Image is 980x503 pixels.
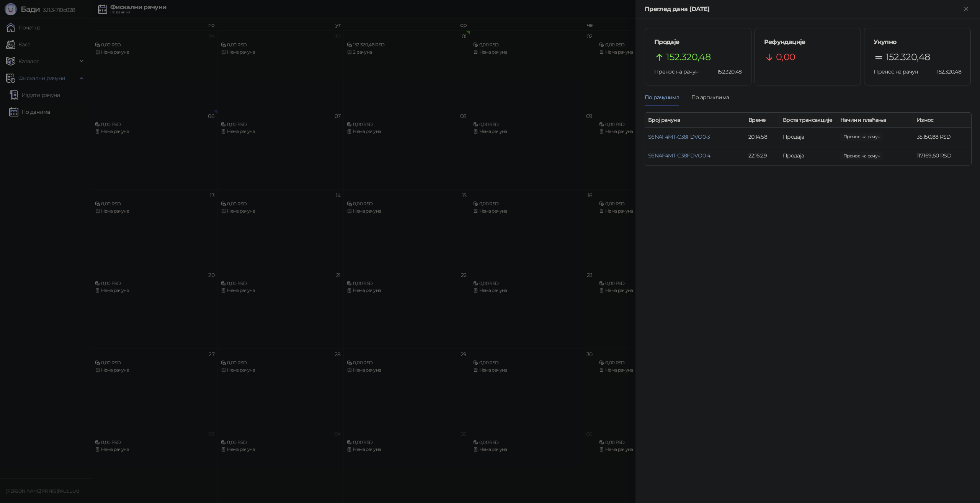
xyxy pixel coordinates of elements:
[654,38,742,47] h5: Продаје
[874,38,961,47] h5: Укупно
[931,67,961,76] span: 152.320,48
[691,93,729,102] div: По артиклима
[914,146,971,165] td: 117.169,60 RSD
[776,50,795,64] span: 0,00
[764,38,852,47] h5: Рефундације
[840,133,883,141] span: 35.150,88
[645,5,962,14] div: Преглед дана [DATE]
[914,113,971,128] th: Износ
[648,152,710,159] a: S6NAF4MT-C38FDVO0-4
[780,113,837,128] th: Врста трансакције
[648,133,710,140] a: S6NAF4MT-C38FDVO0-3
[837,113,914,128] th: Начини плаћања
[745,146,780,165] td: 22:16:29
[712,67,742,76] span: 152.320,48
[780,146,837,165] td: Продаја
[914,128,971,146] td: 35.150,88 RSD
[874,68,918,75] span: Пренос на рачун
[886,50,930,64] span: 152.320,48
[645,113,745,128] th: Број рачуна
[745,128,780,146] td: 20:14:58
[645,93,679,102] div: По рачунима
[666,50,710,64] span: 152.320,48
[962,5,971,14] button: Close
[745,113,780,128] th: Време
[840,152,883,160] span: 117.169,60
[780,128,837,146] td: Продаја
[654,68,698,75] span: Пренос на рачун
